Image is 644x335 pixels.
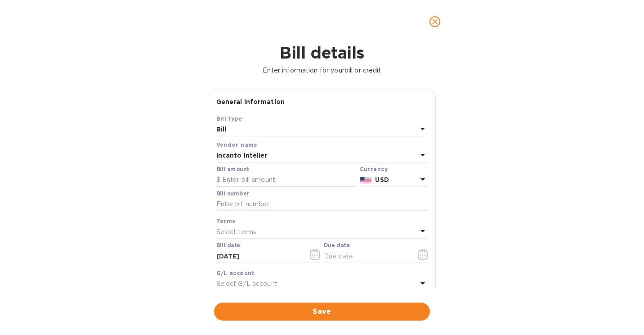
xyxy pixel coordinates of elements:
[360,166,388,172] b: Currency
[7,43,637,62] h1: Bill details
[216,152,268,159] b: Incanto Intelier
[7,66,637,75] p: Enter information for your bill or credit
[216,173,356,187] input: $ Enter bill amount
[216,191,249,196] label: Bill number
[216,227,257,237] p: Select terms
[375,176,389,183] b: USD
[216,141,258,148] b: Vendor name
[216,167,249,172] label: Bill amount
[216,115,242,122] b: Bill type
[216,98,285,105] b: General information
[214,303,430,321] button: Save
[216,270,255,276] b: G/L account
[360,177,372,183] img: USD
[216,198,428,211] input: Enter bill number
[216,243,240,249] label: Bill date
[216,249,301,263] input: Select date
[324,243,349,249] label: Due date
[424,11,446,32] button: close
[216,217,236,224] b: Terms
[216,279,277,289] p: Select G/L account
[324,249,409,263] input: Due date
[216,126,227,133] b: Bill
[221,306,423,317] span: Save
